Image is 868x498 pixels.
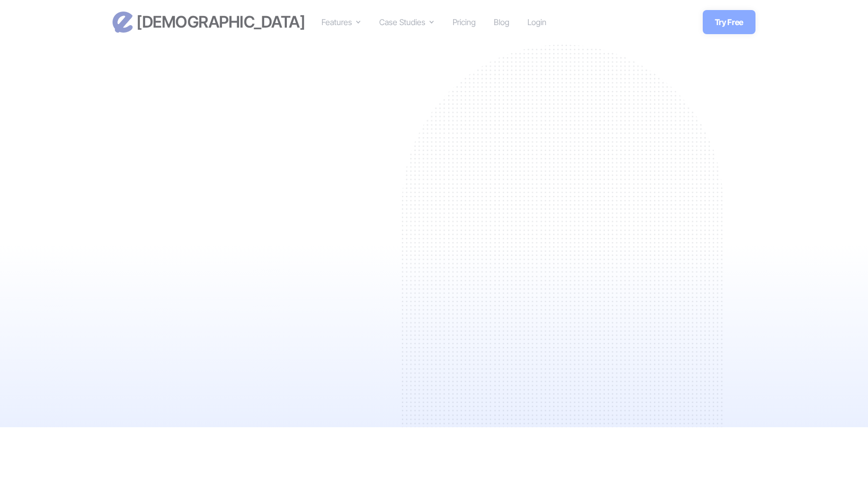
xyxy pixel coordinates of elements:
a: Login [527,16,547,28]
a: Blog [494,16,509,28]
a: Try Free [703,10,755,34]
div: Features [321,16,361,28]
strong: Try Free [715,17,743,27]
div: Case Studies [379,16,425,28]
div: Case Studies [379,16,435,28]
a: Pricing [453,16,476,28]
a: home [113,12,305,33]
h3: [DEMOGRAPHIC_DATA] [137,12,305,32]
div: Features [321,16,352,28]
